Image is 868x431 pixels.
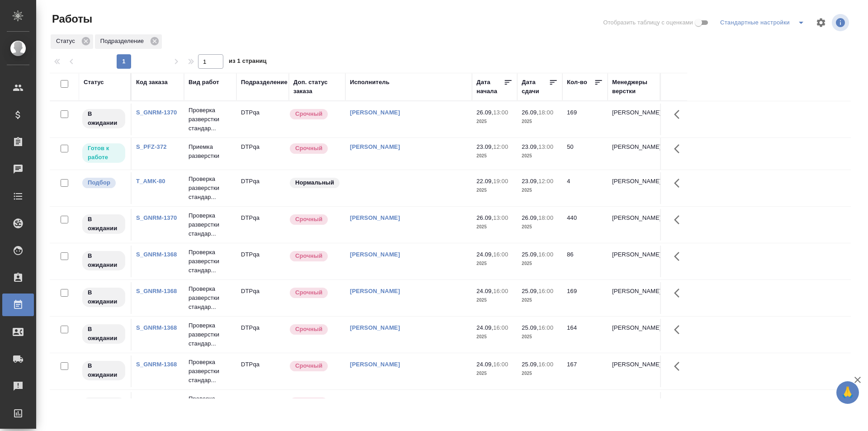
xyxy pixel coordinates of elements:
p: Проверка разверстки стандар... [189,175,232,202]
p: 2025 [522,152,558,161]
p: Проверка подверстки стандар... [189,394,232,422]
p: 19:00 [493,178,508,185]
p: 16:00 [493,288,508,294]
p: В ожидании [88,361,120,379]
td: 50 [562,138,608,170]
button: Здесь прячутся важные кнопки [669,282,690,304]
td: DTPqa [236,282,289,314]
p: 25.09, [522,251,538,258]
div: Подразделение [95,34,162,49]
p: [PERSON_NAME] [612,287,656,296]
p: 2025 [476,259,513,268]
p: 24.09, [476,324,493,331]
p: Подбор [88,178,110,187]
div: Исполнитель назначен, приступать к работе пока рано [81,250,126,271]
p: 24.09, [476,361,493,368]
p: 25.09, [522,324,538,331]
p: Подразделение [100,37,147,46]
p: 22.09, [476,178,493,185]
p: 13:00 [493,214,508,221]
p: Готов к работе [88,144,120,162]
p: 2025 [522,296,558,305]
button: Здесь прячутся важные кнопки [669,355,690,377]
a: [PERSON_NAME] [350,251,400,258]
p: 24.09, [476,288,493,294]
a: [PERSON_NAME] [350,398,400,404]
p: Проверка разверстки стандар... [189,106,232,133]
p: [PERSON_NAME] [612,250,656,259]
a: S_GNRM-1370 [136,109,177,116]
p: Срочный [295,109,322,118]
p: [PERSON_NAME] [612,142,656,152]
td: DTPqa [236,319,289,350]
div: Вид работ [189,78,219,87]
p: Проверка разверстки стандар... [189,358,232,385]
td: DTPqa [236,172,289,204]
div: Исполнитель назначен, приступать к работе пока рано [81,213,126,235]
p: 2025 [476,186,513,195]
p: 16:00 [538,324,553,331]
p: 16:00 [493,324,508,331]
p: 13:00 [538,143,553,150]
span: из 1 страниц [229,56,267,69]
p: В ожидании [88,325,120,343]
p: 2025 [476,152,513,161]
p: 26.09, [522,109,538,116]
td: DTPqa [236,355,289,387]
a: [PERSON_NAME] [350,324,400,331]
td: DTPqa [236,246,289,277]
p: Срочный [295,215,322,224]
p: В ожидании [88,215,120,233]
div: Доп. статус заказа [293,78,341,96]
p: 2025 [522,259,558,268]
p: 2025 [522,332,558,341]
p: 13:00 [493,109,508,116]
p: Проверка разверстки стандар... [189,248,232,275]
div: Статус [51,34,93,49]
div: Менеджеры верстки [612,78,656,96]
p: [PERSON_NAME] [612,213,656,223]
p: В ожидании [88,109,120,128]
p: [PERSON_NAME] [612,323,656,332]
p: 2025 [476,117,513,126]
p: Срочный [295,251,322,260]
p: Статус [56,37,78,46]
p: 25.09, [522,398,538,404]
p: 25.09, [522,288,538,294]
div: Исполнитель назначен, приступать к работе пока рано [81,323,126,345]
button: Здесь прячутся важные кнопки [669,319,690,341]
p: 2025 [476,332,513,341]
div: Дата начала [476,78,504,96]
p: Нормальный [295,178,334,187]
div: Статус [84,78,104,87]
p: [PERSON_NAME] [612,397,656,406]
td: DTPqa [236,104,289,135]
p: 23.09, [522,143,538,150]
p: 16:00 [538,288,553,294]
p: 25.09, [522,361,538,368]
div: Исполнитель назначен, приступать к работе пока рано [81,287,126,308]
a: S_GNRM-1368 [136,251,177,258]
a: [PERSON_NAME] [350,288,400,294]
p: 2025 [522,223,558,232]
p: Проверка разверстки стандар... [189,321,232,348]
button: Здесь прячутся важные кнопки [669,392,690,414]
p: 2025 [476,296,513,305]
p: 26.09, [476,109,493,116]
p: Приемка разверстки [189,142,232,161]
p: 16:00 [493,361,508,368]
a: S_GNRM-1368 [136,324,177,331]
a: S_PFZ-372 [136,143,167,150]
td: 169 [562,104,608,135]
p: 12:00 [493,143,508,150]
p: 2025 [476,369,513,378]
td: 4 [562,172,608,204]
button: Здесь прячутся важные кнопки [669,172,690,194]
a: [PERSON_NAME] [350,109,400,116]
p: 12:00 [538,178,553,185]
p: Срочный [295,144,322,153]
a: T_AMK-80 [136,178,165,185]
div: Дата сдачи [522,78,549,96]
p: 23.09, [476,143,493,150]
p: 2025 [522,186,558,195]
